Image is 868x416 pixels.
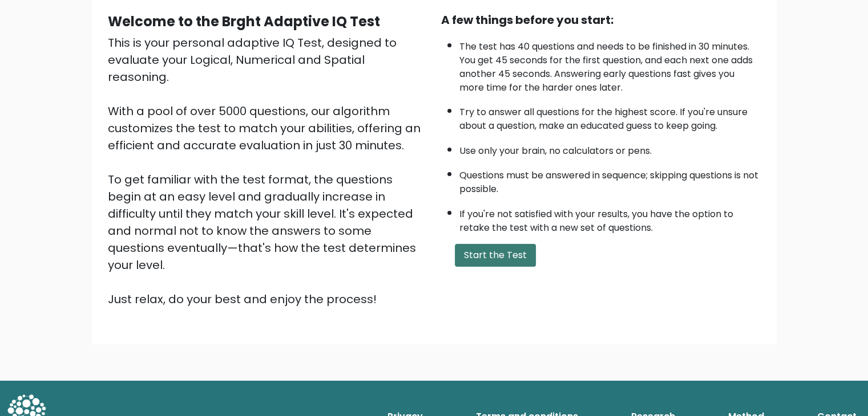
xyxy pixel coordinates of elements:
[459,34,761,95] li: The test has 40 questions and needs to be finished in 30 minutes. You get 45 seconds for the firs...
[108,12,380,31] b: Welcome to the Brght Adaptive IQ Test
[459,202,761,235] li: If you're not satisfied with your results, you have the option to retake the test with a new set ...
[455,244,536,267] button: Start the Test
[441,11,761,28] div: A few things before you start:
[459,138,761,158] li: Use only your brain, no calculators or pens.
[108,34,427,308] div: This is your personal adaptive IQ Test, designed to evaluate your Logical, Numerical and Spatial ...
[459,163,761,196] li: Questions must be answered in sequence; skipping questions is not possible.
[459,100,761,133] li: Try to answer all questions for the highest score. If you're unsure about a question, make an edu...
